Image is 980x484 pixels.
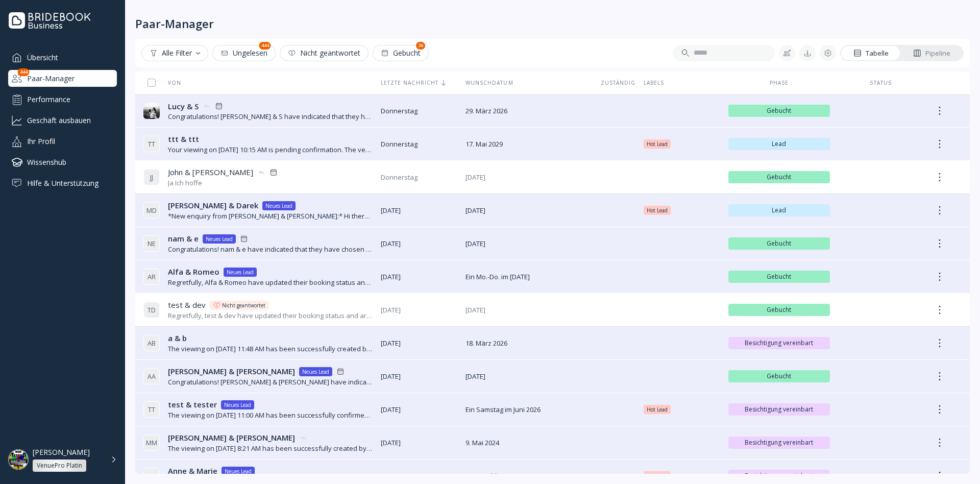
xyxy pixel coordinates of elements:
span: Gebucht [732,173,826,181]
img: dpr=2,fit=cover,g=face,w=48,h=48 [8,449,29,470]
div: T T [143,401,160,418]
a: Wissenshub [8,154,117,171]
div: Ja Ich hoffe [168,178,278,188]
a: Geschäft ausbauen [8,112,117,129]
span: Gebucht [732,107,826,115]
span: 18. März 2026 [465,338,593,348]
div: The viewing on [DATE] 11:00 AM has been successfully confirmed by [PERSON_NAME]. [168,410,373,420]
span: [PERSON_NAME] & [PERSON_NAME] [168,366,295,377]
div: M M [143,434,160,451]
a: Performance [8,91,117,108]
div: Gebucht [381,49,421,57]
div: 444 [18,68,30,76]
span: [DATE] [381,405,457,415]
div: Übersicht [8,49,117,66]
span: Donnerstag [381,106,457,116]
span: Ein Samstag im Juni 2026 [465,405,593,415]
span: Ein Mo.-Do. im [DATE] [465,272,593,282]
div: 36 [416,42,425,50]
div: Congratulations! nam & e have indicated that they have chosen you for their wedding day. [168,245,373,254]
div: Nicht geantwortet [222,301,265,309]
span: Alfa & Romeo [168,267,219,277]
div: Regretfully, Alfa & Romeo have updated their booking status and are no longer showing you as thei... [168,278,373,287]
div: Nicht geantwortet [288,49,360,57]
span: [DATE] [381,239,457,249]
span: John & [PERSON_NAME] [168,167,253,178]
span: 9. Mai 2024 [465,438,593,448]
div: Neues Lead [227,268,254,276]
a: Ihr Profil [8,133,117,150]
span: Besichtigung vereinbart [732,339,826,347]
span: Hot Lead [647,140,668,148]
div: 444 [259,42,271,50]
div: N E [143,235,160,252]
span: [DATE] [381,372,457,381]
div: Alle Filter [150,49,200,57]
span: test & tester [168,399,217,410]
div: T D [143,302,160,318]
button: Alle Filter [141,45,208,61]
img: dpr=2,fit=cover,g=face,w=32,h=32 [143,103,160,119]
span: Gebucht [732,273,826,281]
span: Besichtigung vereinbart [732,472,826,480]
span: Besichtigung vereinbart [732,439,826,447]
span: Lead [732,140,826,148]
span: Besichtigung vereinbart [732,405,826,414]
span: [PERSON_NAME] & [PERSON_NAME] [168,432,295,443]
button: Ungelesen [212,45,276,61]
div: Congratulations! [PERSON_NAME] & S have indicated that they have chosen you for their wedding day. [168,112,373,122]
button: Gebucht [373,45,429,61]
span: 29. März 2026 [465,106,593,116]
div: A B [143,335,160,351]
div: The viewing on [DATE] 8:21 AM has been successfully created by [PERSON_NAME]. [168,444,373,453]
div: *New enquiry from [PERSON_NAME] & [PERSON_NAME]:* Hi there, We’re very interested in your venue f... [168,211,373,221]
div: T T [143,136,160,152]
span: Hot Lead [647,472,668,480]
div: Pipeline [913,49,950,58]
div: Ungelesen [220,49,267,57]
span: [DATE] [465,239,593,249]
div: J J [143,169,160,185]
span: [DATE] [465,372,593,381]
span: [DATE] [381,305,457,315]
div: Paar-Manager [8,70,117,87]
span: Gebucht [732,239,826,248]
div: Neues Lead [225,467,252,475]
span: [DATE] [465,305,593,315]
span: Gebucht [732,372,826,380]
span: [DATE] [381,206,457,215]
div: The viewing on [DATE] 11:48 AM has been successfully created by [PERSON_NAME]. [168,344,373,354]
span: Donnerstag [381,139,457,149]
div: Wunschdatum [465,79,593,86]
span: Donnerstag [381,173,457,182]
div: A M [143,468,160,484]
div: Tabelle [853,49,889,58]
span: [DATE] [465,206,593,215]
div: Status [838,79,923,86]
div: VenuePro Platin [37,462,82,470]
div: Zuständig [601,79,635,86]
div: Neues Lead [206,235,233,243]
span: a & b [168,333,187,344]
div: A A [143,368,160,384]
div: Neues Lead [302,368,329,376]
span: 17. Mai 2029 [465,139,593,149]
span: [DATE] [381,338,457,348]
a: Hilfe & Unterstützung [8,175,117,191]
span: [DATE] [465,173,593,182]
div: [PERSON_NAME] [33,448,90,457]
span: test & dev [168,300,206,310]
span: Lucy & S [168,101,199,112]
div: Regretfully, test & dev have updated their booking status and are no longer showing you as their ... [168,311,373,321]
div: Congratulations! [PERSON_NAME] & [PERSON_NAME] have indicated that they have chosen you for their... [168,377,373,387]
span: [PERSON_NAME] & Darek [168,200,258,211]
div: M D [143,202,160,219]
div: Letzte Nachricht [381,79,457,86]
span: Hot Lead [647,405,668,414]
div: Von [143,79,181,86]
div: Paar-Manager [135,16,214,31]
span: ttt & ttt [168,134,199,144]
